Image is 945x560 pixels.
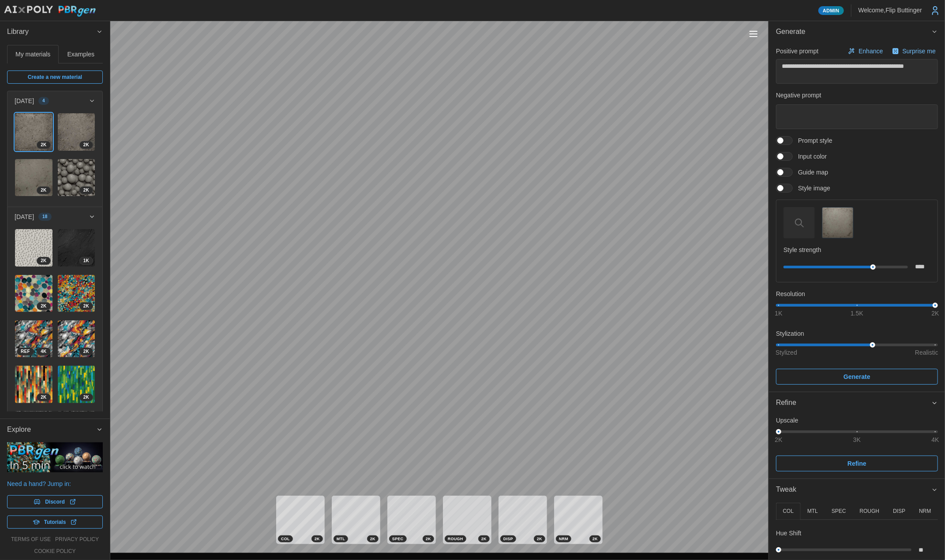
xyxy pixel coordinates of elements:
button: Generate [776,369,938,385]
div: [DATE]4 [7,111,102,207]
a: 4RdmDucovqkPRYlny9ll2K [57,411,96,449]
p: Need a hand? Jump in: [7,479,103,488]
a: Create a new material [7,70,103,84]
span: 2 K [83,141,89,148]
a: terms of use [11,536,51,543]
span: Generate [844,369,870,384]
p: SPEC [832,508,846,515]
span: 2 K [83,348,89,355]
p: Enhance [859,47,885,56]
span: Discord [45,496,65,508]
span: 2 K [41,187,46,194]
a: Q2bigxQxsmf5Tbm5PTRs2K [15,274,53,313]
span: Prompt style [793,136,832,145]
button: Refine [769,392,945,414]
span: Guide map [793,168,828,177]
p: Welcome, Flip Buttinger [859,6,922,15]
span: SPEC [392,536,404,542]
span: 18 [42,213,48,220]
div: Generate [769,43,945,392]
span: Explore [7,419,96,441]
img: sinXS6qjwN0Nusr7NvGg [15,229,52,267]
img: PBRgen explained in 5 minutes [7,442,103,472]
button: Surprise me [890,45,938,57]
span: Tutorials [44,516,66,528]
img: n4PfqobAO2jVuCC14Ril [15,159,52,197]
span: DISP [503,536,513,542]
span: 2 K [592,536,598,542]
span: Input color [793,152,827,161]
p: Style strength [784,245,930,254]
a: sinXS6qjwN0Nusr7NvGg2K [15,229,53,267]
img: AIxPoly PBRgen [4,5,96,17]
a: cookie policy [34,548,75,555]
p: DISP [893,508,905,515]
p: [DATE] [15,96,34,105]
a: 5Nu5ed3PSSONbf9SyRIA2K [57,113,96,151]
span: 2 K [537,536,542,542]
p: Positive prompt [776,47,818,56]
p: NRM [919,508,931,515]
span: 2 K [315,536,320,542]
div: Refine [776,397,931,408]
img: Style image [822,208,853,238]
p: Negative prompt [776,91,938,100]
a: gY2dpijETBXTmPYPp4hT2K [15,113,53,151]
span: REF [21,348,30,355]
p: ROUGH [860,508,880,515]
img: IjjllujlDCIYvmiCoIUX [58,366,95,403]
span: Generate [776,21,931,43]
span: Style image [793,184,830,193]
span: Create a new material [28,71,82,83]
a: privacy policy [55,536,99,543]
span: 2 K [426,536,431,542]
button: Enhance [846,45,885,57]
img: cizaNpCH09aaC0nfi2fR [58,159,95,197]
span: 2 K [41,394,46,401]
span: 1 K [83,257,89,264]
a: iecyeKwEPGIrhUznKCy52K [15,365,53,404]
a: cizaNpCH09aaC0nfi2fR2K [57,159,96,197]
a: uDvZoHT9roF9WRhvmcxC2K [57,274,96,313]
img: xymL37ZgdEFcAlF25tSR [15,411,52,449]
a: BqxKx5RZLIPVc9643XS21K [57,229,96,267]
p: Hue Shift [776,529,802,538]
span: Examples [67,51,94,57]
span: 2 K [41,257,46,264]
span: Refine [847,456,866,471]
span: 4 K [41,348,46,355]
span: 4 [42,97,45,104]
p: [DATE] [15,212,34,221]
img: kzoPkBQVTyI1T9GmOOFB [15,320,52,358]
span: 2 K [83,187,89,194]
button: Generate [769,21,945,43]
p: Stylization [776,329,938,338]
div: Refine [769,414,945,478]
p: COL [783,508,794,515]
img: uDvZoHT9roF9WRhvmcxC [58,275,95,312]
span: MTL [337,536,345,542]
p: MTL [807,508,818,515]
img: iecyeKwEPGIrhUznKCy5 [15,366,52,403]
p: My materials [15,50,50,59]
span: ROUGH [448,536,463,542]
p: Upscale [776,416,938,425]
a: Discord [7,495,103,508]
span: Admin [823,7,839,15]
img: Q2bigxQxsmf5Tbm5PTRs [15,275,52,312]
span: Library [7,21,96,43]
a: Tutorials [7,515,103,529]
span: 2 K [83,303,89,310]
span: NRM [559,536,568,542]
button: [DATE]18 [7,207,102,226]
button: Tweak [769,479,945,501]
button: [DATE]4 [7,91,102,111]
a: n4PfqobAO2jVuCC14Ril2K [15,159,53,197]
button: Toggle viewport controls [747,28,760,40]
button: Refine [776,456,938,471]
span: 2 K [370,536,375,542]
img: 5Nu5ed3PSSONbf9SyRIA [58,113,95,151]
span: COL [281,536,290,542]
img: BbRnjX8xtXViQdYBavDs [58,320,95,358]
span: Tweak [776,479,931,501]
